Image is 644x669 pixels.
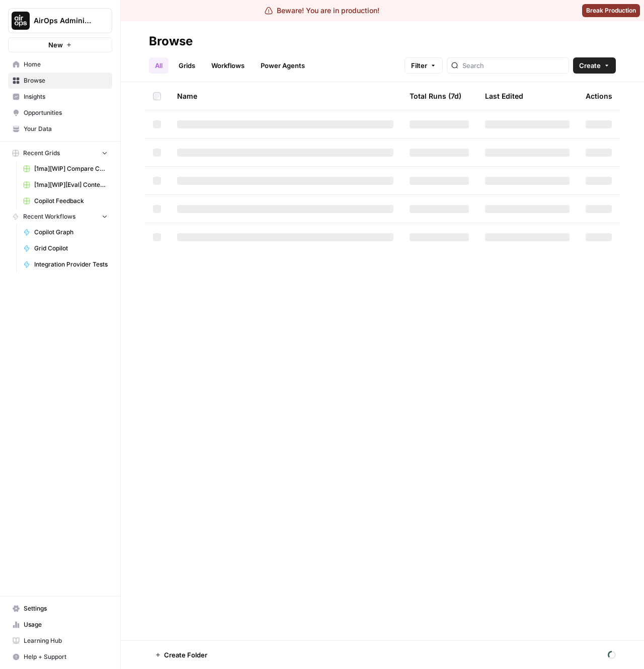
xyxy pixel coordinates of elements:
a: [1ma][WIP] Compare Convert Content Format [19,161,112,177]
a: Learning Hub [8,633,112,649]
span: Copilot Feedback [34,196,108,206]
span: [1ma][WIP][Eval] Content Compare Grid [34,180,108,189]
a: Browse [8,73,112,89]
span: Create Folder [164,650,207,660]
a: Settings [8,600,112,617]
span: Browse [24,76,108,85]
span: Copilot Graph [34,228,108,237]
span: Home [24,60,108,69]
button: Recent Workflows [8,209,112,224]
span: Recent Grids [23,149,60,158]
span: Filter [411,60,427,71]
button: New [8,37,112,52]
button: Filter [405,57,443,74]
div: Last Edited [485,82,523,110]
div: Actions [586,82,612,110]
button: Recent Grids [8,146,112,161]
span: Recent Workflows [23,212,75,221]
span: Learning Hub [24,636,108,645]
a: [1ma][WIP][Eval] Content Compare Grid [19,177,112,193]
span: Help + Support [24,652,108,661]
span: New [48,40,63,50]
a: Home [8,56,112,73]
span: Grid Copilot [34,244,108,253]
a: Copilot Feedback [19,193,112,209]
a: Opportunities [8,105,112,121]
input: Search [462,60,565,71]
span: Your Data [24,124,108,133]
span: Usage [24,620,108,629]
a: Insights [8,89,112,105]
a: Copilot Graph [19,224,112,240]
button: Create Folder [149,647,213,663]
span: Integration Provider Tests [34,260,108,269]
span: Opportunities [24,108,108,117]
span: Insights [24,92,108,101]
a: Usage [8,617,112,633]
div: Name [177,82,393,110]
div: Beware! You are in production! [265,6,379,16]
a: Integration Provider Tests [19,256,112,273]
span: Settings [24,604,108,613]
a: Grid Copilot [19,240,112,256]
div: Total Runs (7d) [410,82,461,110]
a: Workflows [205,57,251,74]
button: Create [573,57,616,74]
button: Break Production [582,4,640,17]
span: [1ma][WIP] Compare Convert Content Format [34,164,108,173]
span: Break Production [586,6,636,15]
button: Help + Support [8,649,112,665]
div: Browse [149,33,193,49]
a: Power Agents [255,57,311,74]
a: Your Data [8,121,112,137]
a: Grids [173,57,201,74]
span: AirOps Administrative [34,16,95,26]
button: Workspace: AirOps Administrative [8,8,112,33]
a: All [149,57,169,74]
img: AirOps Administrative Logo [12,12,30,30]
span: Create [579,60,601,71]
